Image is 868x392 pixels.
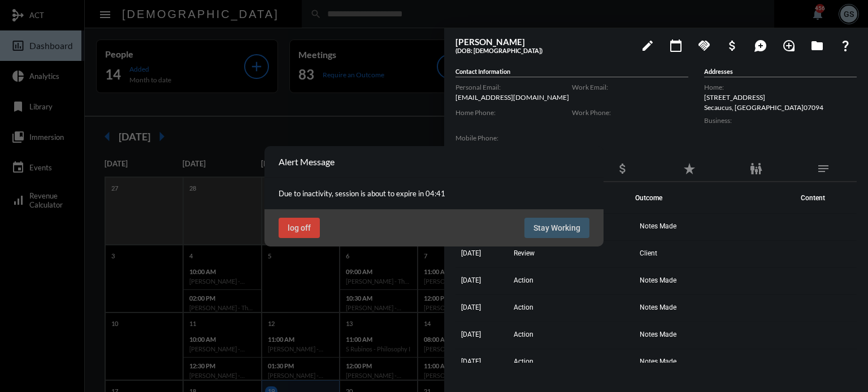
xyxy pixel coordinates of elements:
[279,189,589,198] p: Due to inactivity, session is about to expire in 04:41
[279,218,320,238] button: log off
[279,156,335,167] h2: Alert Message
[288,223,311,232] span: log off
[524,218,589,238] button: Stay Working
[533,223,580,232] span: Stay Working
